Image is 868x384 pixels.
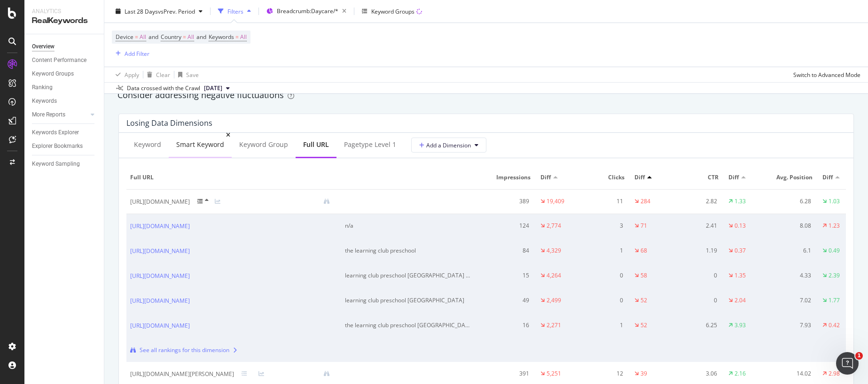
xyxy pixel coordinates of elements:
a: See all rankings for this dimension [130,346,337,354]
div: 0 [587,271,623,280]
button: Keyword Groups [358,4,426,19]
div: 1 [587,321,623,330]
div: 2,499 [547,296,561,305]
span: Keywords [209,33,234,41]
div: Add Filter [125,49,149,57]
div: [URL][DOMAIN_NAME][PERSON_NAME] [130,370,234,378]
div: 84 [493,246,529,255]
button: Switch to Advanced Mode [790,67,860,82]
span: Impressions [493,173,531,182]
div: 2.16 [735,369,746,378]
a: Keywords Explorer [32,128,97,138]
div: 0 [681,296,717,305]
div: Overview [32,42,55,52]
div: 1.77 [829,296,840,305]
div: 1 [587,246,623,255]
div: Content Performance [32,55,86,65]
div: Keywords [32,96,57,106]
span: vs Prev. Period [158,7,195,15]
div: 11 [587,197,623,206]
div: Explorer Bookmarks [32,141,83,151]
span: and [149,33,158,41]
div: Full URL [303,140,329,149]
div: 71 [641,222,647,230]
span: Avg. Position [775,173,813,182]
a: [URL][DOMAIN_NAME] [130,321,190,330]
span: Breadcrumb: Daycare/* [277,7,338,15]
div: 16 [493,321,529,330]
span: Device [116,33,133,41]
div: 3.06 [681,369,717,378]
div: 0 [681,271,717,280]
div: 49 [493,296,529,305]
div: Keyword Sampling [32,159,80,169]
a: [URL][DOMAIN_NAME] [130,296,190,306]
div: Data crossed with the Crawl [127,84,200,92]
div: 2.82 [681,197,717,206]
div: Analytics [32,8,96,15]
button: Filters [214,4,255,19]
span: 1 [855,352,863,360]
div: Smart Keyword [176,140,224,149]
div: Keyword Group [239,140,288,149]
div: 68 [641,246,647,255]
a: [URL][DOMAIN_NAME] [130,222,190,231]
a: Ranking [32,83,97,92]
span: Country [161,33,181,41]
div: 2,271 [547,321,561,330]
div: 0 [587,296,623,305]
a: Keyword Groups [32,69,97,79]
a: Keywords [32,96,97,106]
div: the learning club preschool brownsville [345,321,472,330]
span: Diff [822,173,833,182]
div: 0.49 [829,246,840,255]
div: Apply [125,70,139,78]
span: Clicks [587,173,625,182]
div: 2.98 [829,369,840,378]
iframe: Intercom live chat [836,352,859,375]
div: 2.39 [829,271,840,280]
div: 14.02 [775,369,811,378]
div: Keyword Groups [32,69,74,79]
div: Switch to Advanced Mode [793,70,860,78]
button: Apply [112,67,139,82]
div: Losing Data Dimensions [126,118,212,128]
a: Content Performance [32,55,97,65]
span: Full URL [130,173,335,182]
a: Overview [32,42,97,52]
a: Keyword Sampling [32,159,97,169]
div: Save [186,70,199,78]
div: More Reports [32,110,65,120]
a: More Reports [32,110,88,120]
button: Breadcrumb:Daycare/* [263,4,350,19]
div: 15 [493,271,529,280]
div: 4,329 [547,246,561,255]
div: n/a [345,222,472,230]
div: 389 [493,197,529,206]
div: 7.93 [775,321,811,330]
div: 58 [641,271,647,280]
div: 6.28 [775,197,811,206]
div: 7.02 [775,296,811,305]
span: Diff [540,173,551,182]
div: 3.93 [735,321,746,330]
button: Add Filter [112,48,149,59]
span: = [235,33,239,41]
span: Diff [634,173,645,182]
div: 0.42 [829,321,840,330]
div: Clear [156,70,170,78]
span: All [140,31,146,44]
a: Explorer Bookmarks [32,141,97,151]
div: Filters [227,7,243,15]
div: 2,774 [547,222,561,230]
div: the learning club preschool [345,246,472,255]
div: 1.03 [829,197,840,206]
span: 2025 Aug. 1st [204,84,222,92]
a: [URL][DOMAIN_NAME] [130,246,190,256]
div: 0.13 [735,222,746,230]
span: Diff [728,173,739,182]
span: Add a Dimension [419,141,471,149]
div: 52 [641,321,647,330]
div: 8.08 [775,222,811,230]
div: 1.19 [681,246,717,255]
